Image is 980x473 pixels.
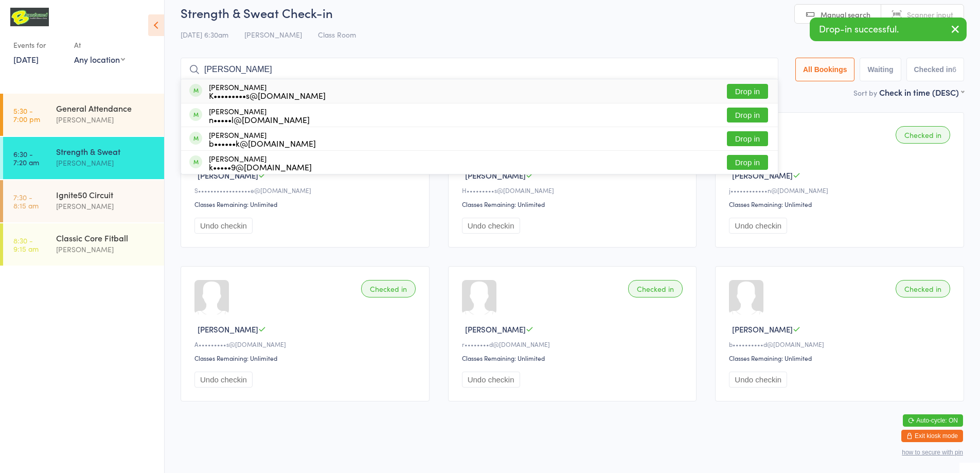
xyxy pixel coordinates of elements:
span: [PERSON_NAME] [465,324,526,335]
button: Undo checkin [729,372,787,388]
button: Drop in [727,108,768,122]
div: [PERSON_NAME] [56,157,155,169]
h2: Strength & Sweat Check-in [181,4,964,21]
div: j••••••••••••n@[DOMAIN_NAME] [729,186,953,195]
div: Drop-in successful. [810,17,967,41]
div: Checked in [896,126,950,144]
div: [PERSON_NAME] [56,200,155,212]
span: Manual search [821,9,870,20]
div: Events for [13,37,64,54]
div: r••••••••d@[DOMAIN_NAME] [462,340,686,348]
a: 5:30 -7:00 pmGeneral Attendance[PERSON_NAME] [3,94,164,136]
div: Classes Remaining: Unlimited [729,200,953,208]
div: Checked in [896,280,950,297]
div: Classes Remaining: Unlimited [729,354,953,362]
div: [PERSON_NAME] [56,114,155,126]
a: 8:30 -9:15 amClassic Core Fitball[PERSON_NAME] [3,223,164,266]
div: Classes Remaining: Unlimited [462,200,686,208]
div: [PERSON_NAME] [209,83,326,99]
div: [PERSON_NAME] [209,131,316,147]
span: [PERSON_NAME] [198,170,258,181]
div: [PERSON_NAME] [209,107,310,124]
span: Scanner input [907,9,953,20]
div: n•••••l@[DOMAIN_NAME] [209,115,310,124]
div: K•••••••••s@[DOMAIN_NAME] [209,91,326,99]
div: Ignite50 Circuit [56,189,155,200]
button: Drop in [727,131,768,146]
span: [PERSON_NAME] [465,170,526,181]
button: Checked in6 [906,58,965,81]
div: At [74,37,125,54]
input: Search [181,58,778,81]
div: General Attendance [56,102,155,114]
div: Classic Core Fitball [56,232,155,243]
div: Classes Remaining: Unlimited [462,354,686,362]
div: [PERSON_NAME] [56,243,155,255]
time: 8:30 - 9:15 am [13,236,39,253]
span: [PERSON_NAME] [732,170,793,181]
time: 6:30 - 7:20 am [13,150,39,166]
button: Undo checkin [462,218,520,234]
div: 6 [952,65,956,74]
a: 6:30 -7:20 amStrength & Sweat[PERSON_NAME] [3,137,164,179]
div: H•••••••••s@[DOMAIN_NAME] [462,186,686,195]
time: 5:30 - 7:00 pm [13,107,40,123]
div: k•••••9@[DOMAIN_NAME] [209,163,312,171]
button: Drop in [727,155,768,170]
button: Waiting [860,58,901,81]
img: B Transformed Gym [10,8,49,26]
span: [PERSON_NAME] [732,324,793,335]
div: Strength & Sweat [56,146,155,157]
div: Classes Remaining: Unlimited [194,200,419,208]
div: Checked in [628,280,683,297]
button: Undo checkin [194,218,253,234]
div: b••••••••••d@[DOMAIN_NAME] [729,340,953,348]
div: Checked in [361,280,416,297]
div: [PERSON_NAME] [209,154,312,171]
button: Auto-cycle: ON [903,414,963,427]
a: [DATE] [13,54,39,65]
div: Check in time (DESC) [879,86,964,98]
a: 7:30 -8:15 amIgnite50 Circuit[PERSON_NAME] [3,180,164,222]
button: how to secure with pin [902,449,963,456]
div: Classes Remaining: Unlimited [194,354,419,362]
div: S•••••••••••••••••e@[DOMAIN_NAME] [194,186,419,195]
button: Undo checkin [729,218,787,234]
div: A•••••••••s@[DOMAIN_NAME] [194,340,419,348]
span: [PERSON_NAME] [198,324,258,335]
span: Class Room [318,29,356,40]
span: [PERSON_NAME] [244,29,302,40]
span: [DATE] 6:30am [181,29,228,40]
button: Undo checkin [462,372,520,388]
button: Drop in [727,84,768,99]
label: Sort by [853,87,877,98]
div: b••••••k@[DOMAIN_NAME] [209,139,316,147]
button: All Bookings [795,58,855,81]
button: Undo checkin [194,372,253,388]
div: Any location [74,54,125,65]
time: 7:30 - 8:15 am [13,193,39,209]
button: Exit kiosk mode [901,430,963,442]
